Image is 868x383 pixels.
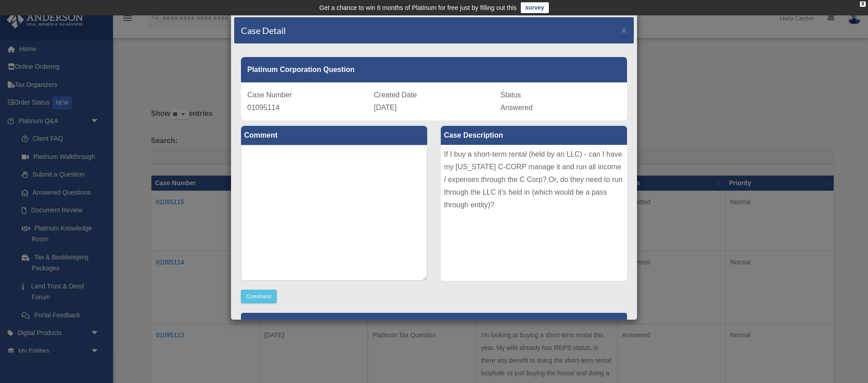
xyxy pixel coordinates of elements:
[247,91,292,99] span: Case Number
[500,91,521,99] span: Status
[441,126,627,145] label: Case Description
[374,91,417,99] span: Created Date
[860,1,866,7] div: close
[521,2,549,13] a: survey
[241,24,286,37] h4: Case Detail
[241,57,627,82] div: Platinum Corporation Question
[241,126,427,145] label: Comment
[500,104,533,111] span: Answered
[374,104,396,111] span: [DATE]
[241,290,277,303] button: Comment
[247,104,279,111] span: 01095114
[441,145,627,281] div: If I buy a short-term rental (held by an LLC) - can I have my [US_STATE] C-CORP manage it and run...
[241,313,627,335] p: [PERSON_NAME] Advisors
[319,2,517,13] div: Get a chance to win 6 months of Platinum for free just by filling out this
[621,25,627,35] button: Close
[621,25,627,35] span: ×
